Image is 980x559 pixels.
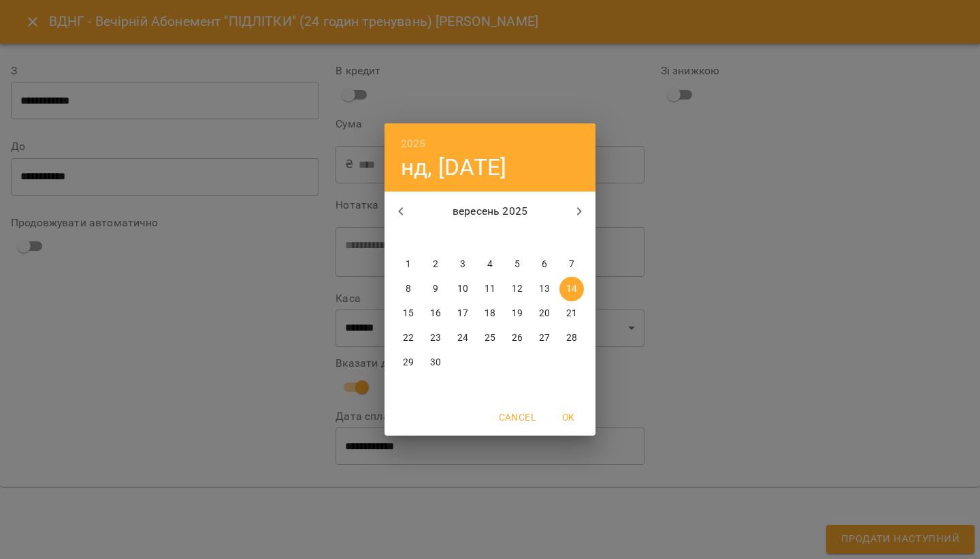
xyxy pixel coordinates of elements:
[485,282,495,296] p: 11
[401,134,426,153] button: 2025
[546,405,590,429] button: OK
[539,282,550,296] p: 13
[487,258,493,271] p: 4
[485,307,495,320] p: 18
[396,350,421,375] button: 29
[559,301,584,326] button: 21
[396,277,421,301] button: 8
[451,301,475,326] button: 17
[423,252,448,277] button: 2
[396,326,421,350] button: 22
[514,258,520,271] p: 5
[423,326,448,350] button: 23
[532,232,557,245] span: сб
[539,307,550,320] p: 20
[396,301,421,326] button: 15
[493,405,541,429] button: Cancel
[559,277,584,301] button: 14
[532,326,557,350] button: 27
[532,301,557,326] button: 20
[403,356,414,369] p: 29
[433,258,438,271] p: 2
[433,282,438,296] p: 9
[532,277,557,301] button: 13
[505,232,529,245] span: пт
[406,258,411,271] p: 1
[423,350,448,375] button: 30
[499,409,536,425] span: Cancel
[532,252,557,277] button: 6
[478,326,502,350] button: 25
[406,282,411,296] p: 8
[423,232,448,245] span: вт
[478,277,502,301] button: 11
[485,331,495,345] p: 25
[478,301,502,326] button: 18
[542,258,547,271] p: 6
[512,307,523,320] p: 19
[505,301,529,326] button: 19
[417,203,563,220] p: вересень 2025
[451,277,475,301] button: 10
[505,326,529,350] button: 26
[457,307,468,320] p: 17
[505,277,529,301] button: 12
[451,232,475,245] span: ср
[478,252,502,277] button: 4
[460,258,465,271] p: 3
[457,331,468,345] p: 24
[423,277,448,301] button: 9
[505,252,529,277] button: 5
[512,282,523,296] p: 12
[559,326,584,350] button: 28
[430,307,441,320] p: 16
[396,232,421,245] span: пн
[559,252,584,277] button: 7
[478,232,502,245] span: чт
[451,252,475,277] button: 3
[512,331,523,345] p: 26
[403,331,414,345] p: 22
[457,282,468,296] p: 10
[451,326,475,350] button: 24
[423,301,448,326] button: 16
[566,307,577,320] p: 21
[403,307,414,320] p: 15
[566,282,577,296] p: 14
[539,331,550,345] p: 27
[430,356,441,369] p: 30
[552,409,585,425] span: OK
[396,252,421,277] button: 1
[430,331,441,345] p: 23
[569,258,574,271] p: 7
[559,232,584,245] span: нд
[566,331,577,345] p: 28
[401,153,506,181] button: нд, [DATE]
